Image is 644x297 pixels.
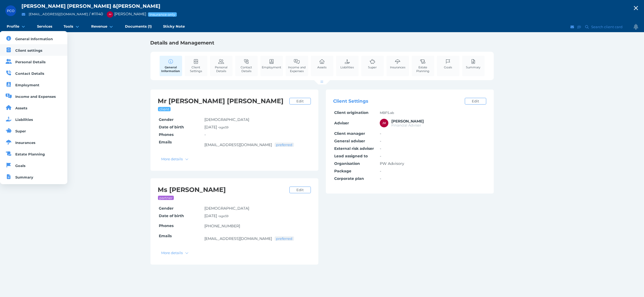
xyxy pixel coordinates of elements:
[380,131,381,136] span: -
[334,110,369,115] span: Client origination
[16,48,43,53] span: Client settings
[16,117,33,122] span: Liabilities
[7,9,14,13] span: PCO
[91,24,107,29] span: Revenue
[334,169,351,173] span: Package
[109,13,112,16] span: JM
[16,71,45,76] span: Contact Details
[391,119,424,124] span: Jonathon Martino
[1,21,31,32] a: Profile
[159,206,174,211] span: Gender
[380,139,381,143] span: -
[204,142,272,147] a: [EMAIL_ADDRESS][DOMAIN_NAME]
[261,56,283,72] a: Employment
[334,121,349,125] span: Adviser
[86,21,119,32] a: Revenue
[294,188,306,192] span: Edit
[159,213,184,218] span: Date of birth
[334,139,365,143] span: General adviser
[333,99,369,104] span: Client Settings
[107,11,113,18] div: Jonathon Martino
[289,187,311,193] a: Edit
[5,5,16,16] div: Paul Christopher Owens
[237,65,256,73] span: Contact Details
[89,12,103,16] span: / # 11140
[204,213,229,218] span: [DATE] •
[380,169,381,173] span: -
[235,56,258,76] a: Contact Details
[150,40,494,46] h1: Details and Management
[276,143,293,147] span: preferred
[16,60,46,64] span: Personal Details
[339,56,355,72] a: Liabilities
[159,132,174,137] span: Phones
[287,65,307,73] span: Income and Expenses
[390,65,405,69] span: Insurances
[20,11,27,18] button: Email
[204,236,272,241] a: [EMAIL_ADDRESS][DOMAIN_NAME]
[334,161,360,166] span: Organisation
[367,56,378,72] a: Super
[16,140,36,145] span: Insurances
[64,24,73,29] span: Tools
[334,154,368,158] span: Lead assigned to
[16,106,28,110] span: Assets
[341,65,354,69] span: Liabilities
[316,56,328,72] a: Assets
[368,65,377,69] span: Super
[29,12,88,16] a: [EMAIL_ADDRESS][DOMAIN_NAME]
[380,119,388,127] div: Jonathon Martino
[16,94,56,99] span: Income and Expenses
[412,56,434,76] a: Estate Planning
[334,176,364,181] span: Corporate plan
[204,132,206,137] span: -
[465,56,482,72] a: Summary
[159,233,172,238] span: Emails
[7,24,19,29] span: Profile
[443,56,454,72] a: Goals
[159,107,170,111] span: client
[163,24,185,29] span: Sticky Note
[289,98,311,105] a: Edit
[583,24,625,30] button: Search client card
[159,251,184,255] span: More details
[16,164,26,168] span: Goals
[380,154,381,158] span: -
[294,99,306,103] span: Edit
[380,176,381,181] span: -
[380,161,404,166] span: PW Advisory
[159,157,184,161] span: More details
[185,56,207,76] a: Client Settings
[159,125,184,129] span: Date of birth
[570,24,575,30] button: Email
[16,83,40,87] span: Employment
[465,98,486,105] a: Edit
[318,65,327,69] span: Assets
[469,99,481,103] span: Edit
[211,65,231,73] span: Personal Details
[159,117,174,122] span: Gender
[16,129,26,133] span: Super
[159,196,173,200] span: partner
[31,21,58,32] a: Services
[159,250,191,256] button: More details
[382,121,386,125] span: JM
[276,236,293,241] span: preferred
[577,24,582,30] button: SMS
[262,65,281,69] span: Employment
[590,25,625,29] span: Search client card
[334,146,374,151] span: External risk adviser
[159,140,172,144] span: Emails
[466,65,481,69] span: Summary
[104,12,146,16] span: [PERSON_NAME]
[380,146,381,151] span: -
[16,37,53,41] span: General Information
[37,24,52,29] span: Services
[161,65,181,73] span: General Information
[389,56,407,72] a: Insurances
[16,152,45,156] span: Estate Planning
[119,21,157,32] a: Documents (1)
[286,56,308,76] a: Income and Expenses
[204,117,249,122] span: [DEMOGRAPHIC_DATA]
[219,125,229,129] small: age 59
